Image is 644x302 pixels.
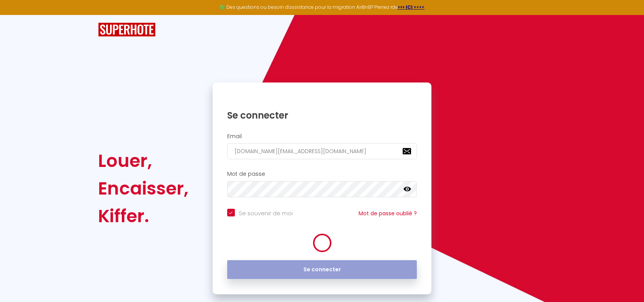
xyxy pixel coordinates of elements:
input: Ton Email [227,143,417,159]
div: Louer, [98,147,188,175]
div: Encaisser, [98,175,188,202]
div: Kiffer. [98,202,188,230]
h2: Mot de passe [227,171,417,177]
a: >>> ICI <<<< [398,4,424,10]
h2: Email [227,133,417,140]
img: SuperHote logo [98,23,156,37]
h1: Se connecter [227,109,417,121]
a: Mot de passe oublié ? [359,210,417,217]
button: Se connecter [227,260,417,279]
